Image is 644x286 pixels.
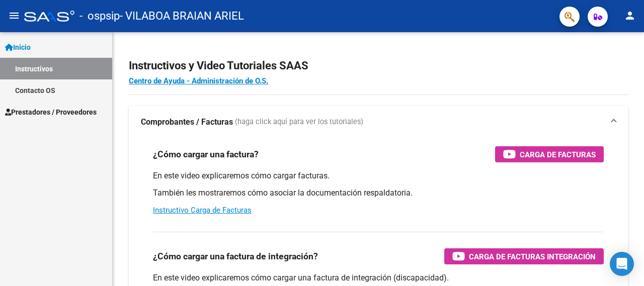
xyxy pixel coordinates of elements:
[624,10,636,22] mat-icon: person
[120,5,244,27] span: - VILABOA BRAIAN ARIEL
[153,187,604,199] p: También les mostraremos cómo asociar la documentación respaldatoria.
[520,148,596,161] span: Carga de Facturas
[610,252,634,276] div: Open Intercom Messenger
[5,42,31,53] span: Inicio
[153,147,259,161] h3: ¿Cómo cargar una factura?
[444,248,604,264] button: Carga de Facturas Integración
[235,117,363,128] span: (haga click aquí para ver los tutoriales)
[153,272,604,283] p: En este video explicaremos cómo cargar una factura de integración (discapacidad).
[129,76,268,85] a: Centro de Ayuda - Administración de O.S.
[495,146,604,162] button: Carga de Facturas
[8,10,20,22] mat-icon: menu
[79,5,120,27] span: - ospsip
[153,170,604,181] p: En este video explicaremos cómo cargar facturas.
[153,249,318,263] h3: ¿Cómo cargar una factura de integración?
[469,250,596,263] span: Carga de Facturas Integración
[129,56,628,75] h2: Instructivos y Video Tutoriales SAAS
[129,106,628,138] mat-expansion-panel-header: Comprobantes / Facturas (haga click aquí para ver los tutoriales)
[5,107,97,118] span: Prestadores / Proveedores
[141,117,233,128] strong: Comprobantes / Facturas
[153,206,252,215] a: Instructivo Carga de Facturas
